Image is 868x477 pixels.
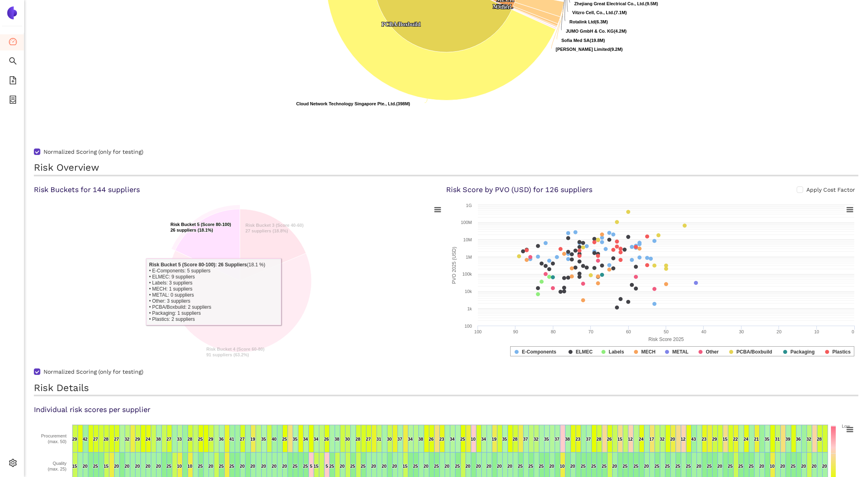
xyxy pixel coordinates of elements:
text: 21 [754,437,759,441]
text: 12 [628,437,633,441]
text: 10k [465,289,472,294]
text: 20 [612,464,617,469]
text: 20 [549,464,554,469]
text: 25 [749,464,754,469]
text: 40 [272,437,276,441]
text: 25 [581,464,586,469]
text: 20 [125,464,129,469]
text: 25 [198,464,203,469]
text: 20 [486,464,491,469]
img: Logo [6,6,19,19]
text: 10 [814,329,819,334]
text: 25 [293,464,297,469]
text: 20 [250,464,255,469]
text: 34 [303,437,308,441]
text: 31 [376,437,381,441]
text: 20 [777,329,781,334]
text: 100k [462,272,472,276]
text: 25 [229,464,234,469]
text: 5 [310,464,312,469]
text: 80 [551,329,556,334]
text: 27 [240,437,245,441]
text: 10 [560,464,565,469]
text: Low [842,424,850,429]
text: 32 [125,437,129,441]
text: 27 [114,437,119,441]
text: 24 [639,437,644,441]
text: 25 [591,464,596,469]
text: 26 [429,437,434,441]
text: 20 [114,464,119,469]
text: MECH [641,349,655,355]
text: 24 [145,437,151,441]
text: 20 [570,464,575,469]
span: Risk Buckets for 144 suppliers [34,184,140,195]
text: 31 [775,437,780,441]
text: 34 [314,437,319,441]
text: 20 [780,464,785,469]
text: 20 [282,464,287,469]
text: 20 [83,464,87,469]
h2: Risk Overview [34,161,858,176]
text: 100 [474,329,482,334]
text: 20 [371,464,376,469]
text: 38 [156,437,161,441]
text: 38 [334,437,339,441]
text: 36 [796,437,801,441]
h2: Risk Details [34,381,858,397]
text: 28 [104,437,108,441]
text: 25 [361,464,365,469]
text: 25 [738,464,743,469]
text: 1M [466,255,472,259]
tspan: Zhejiang Great Electrical Co., Ltd. [574,1,645,6]
text: 25 [518,464,523,469]
text: Other [706,349,718,355]
text: 25 [455,464,460,469]
text: 10 [770,464,775,469]
tspan: Sofia Med SA [561,38,590,43]
text: 37 [397,437,402,441]
text: Procurement (max. 50) [41,433,66,444]
text: Risk Score 2025 [648,337,684,342]
text: 100 [465,324,472,328]
tspan: Risk Bucket 3 (Score 40-60) [245,223,304,228]
text: (4.2M) [566,29,627,33]
text: 20 [424,464,428,469]
text: 34 [408,437,413,441]
text: 20 [801,464,806,469]
text: 20 [717,464,722,469]
text: PCBA/Boxbuild [737,349,772,355]
text: 25 [602,464,606,469]
text: 25 [434,464,439,469]
text: 40 [701,329,706,334]
text: 20 [822,464,827,469]
text: Labels [609,349,624,355]
text: 70 [588,329,593,334]
text: Quality (max. 25) [48,461,67,471]
text: 12 [681,437,685,441]
text: 60 [626,329,631,334]
text: 20 [759,464,764,469]
tspan: Vitzro Cell, Co., Ltd. [572,10,614,15]
span: container [9,93,17,109]
text: 35 [764,437,769,441]
text: 20 [476,464,481,469]
text: 27 suppliers (18.8%) [245,223,304,233]
tspan: Risk Bucket 4 (Score 60-80) [206,347,265,351]
text: 25 [93,464,98,469]
text: 32 [660,437,664,441]
text: 28 [355,437,360,441]
span: file-add [9,73,17,90]
text: 26 [324,437,329,441]
text: 20 [340,464,345,469]
text: 35 [293,437,297,441]
text: 10 [471,437,476,441]
text: (7.1M) [572,10,627,15]
text: 20 [392,464,397,469]
tspan: [PERSON_NAME] Limited [556,47,610,52]
text: 25 [329,464,334,469]
text: 20 [156,464,161,469]
text: 20 [696,464,701,469]
text: 25 [707,464,712,469]
span: Individual risk scores per supplier [34,404,150,414]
